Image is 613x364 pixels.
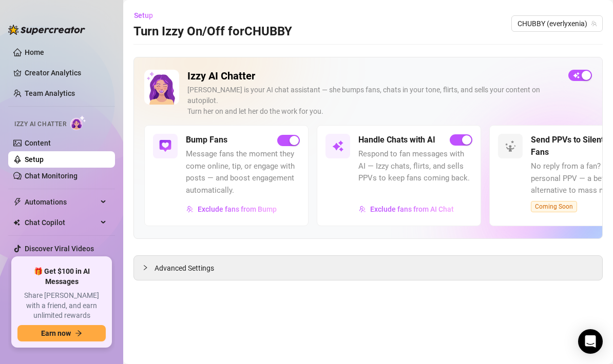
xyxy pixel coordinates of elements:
button: Exclude fans from AI Chat [358,201,454,217]
img: svg%3e [159,140,171,152]
span: collapsed [142,265,148,271]
h2: Izzy AI Chatter [187,70,560,83]
a: Creator Analytics [25,65,107,81]
img: svg%3e [332,140,344,152]
span: Message fans the moment they come online, tip, or engage with posts — and boost engagement automa... [186,148,300,196]
a: Team Analytics [25,89,75,97]
span: Izzy AI Chatter [14,119,66,129]
img: svg%3e [186,206,194,213]
img: Chat Copilot [13,219,20,226]
span: Earn now [41,329,71,337]
img: AI Chatter [70,115,86,130]
span: Exclude fans from AI Chat [370,205,454,213]
span: arrow-right [75,330,82,337]
img: Izzy AI Chatter [144,70,179,105]
a: Home [25,48,44,56]
span: Chat Copilot [25,214,98,231]
img: logo-BBDzfeDw.svg [8,25,85,35]
h3: Turn Izzy On/Off for CHUBBY [133,24,292,40]
span: Coming Soon [531,201,577,212]
span: Respond to fan messages with AI — Izzy chats, flirts, and sells PPVs to keep fans coming back. [358,148,472,185]
span: Setup [134,11,153,19]
a: Chat Monitoring [25,172,78,180]
span: Automations [25,194,98,210]
div: Open Intercom Messenger [578,329,603,354]
button: Setup [133,7,161,24]
span: Share [PERSON_NAME] with a friend, and earn unlimited rewards [17,291,106,321]
div: [PERSON_NAME] is your AI chat assistant — she bumps fans, chats in your tone, flirts, and sells y... [187,85,560,117]
a: Discover Viral Videos [25,245,94,253]
button: Earn nowarrow-right [17,325,106,341]
span: thunderbolt [13,198,22,206]
span: CHUBBY (everlyxenia) [518,16,597,31]
div: collapsed [142,262,155,273]
h5: Bump Fans [186,134,227,146]
a: Setup [25,155,44,164]
span: 🎁 Get $100 in AI Messages [17,267,106,287]
img: svg%3e [359,206,366,213]
h5: Handle Chats with AI [358,134,435,146]
button: Exclude fans from Bump [186,201,277,217]
span: Exclude fans from Bump [198,205,277,213]
span: team [591,21,597,27]
img: svg%3e [504,140,516,152]
span: Advanced Settings [155,262,214,274]
a: Content [25,139,51,147]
